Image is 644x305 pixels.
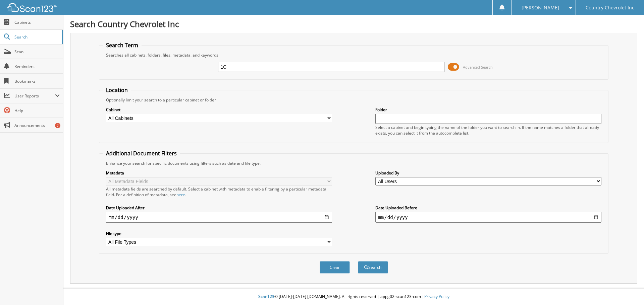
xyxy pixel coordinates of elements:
button: Clear [320,261,350,274]
label: Metadata [106,170,332,176]
span: Bookmarks [14,78,60,84]
input: start [106,212,332,223]
input: end [375,212,601,223]
span: Advanced Search [463,65,493,70]
div: Optionally limit your search to a particular cabinet or folder [103,97,605,103]
label: Folder [375,107,601,112]
div: © [DATE]-[DATE] [DOMAIN_NAME]. All rights reserved | appg02-scan123-com | [63,289,644,305]
h1: Search Country Chevrolet Inc [70,18,637,29]
legend: Additional Document Filters [103,150,180,157]
span: Help [14,108,60,113]
img: scan123-logo-white.svg [7,3,57,12]
div: Searches all cabinets, folders, files, metadata, and keywords [103,52,605,58]
div: 7 [55,123,60,128]
div: Enhance your search for specific documents using filters such as date and file type. [103,160,605,166]
span: Reminders [14,64,60,69]
span: Cabinets [14,19,60,25]
label: File type [106,231,332,236]
label: Cabinet [106,107,332,112]
legend: Search Term [103,42,142,49]
a: Privacy Policy [424,294,449,299]
span: Search [14,34,59,40]
a: here [176,192,185,198]
span: User Reports [14,93,55,99]
span: Scan [14,49,60,55]
legend: Location [103,86,131,94]
div: Select a cabinet and begin typing the name of the folder you want to search in. If the name match... [375,125,601,136]
span: [PERSON_NAME] [522,6,559,10]
span: Announcements [14,123,60,128]
button: Search [358,261,388,274]
label: Date Uploaded After [106,205,332,211]
span: Country Chevrolet Inc [586,6,634,10]
span: Scan123 [258,294,274,299]
label: Date Uploaded Before [375,205,601,211]
div: All metadata fields are searched by default. Select a cabinet with metadata to enable filtering b... [106,186,332,198]
label: Uploaded By [375,170,601,176]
